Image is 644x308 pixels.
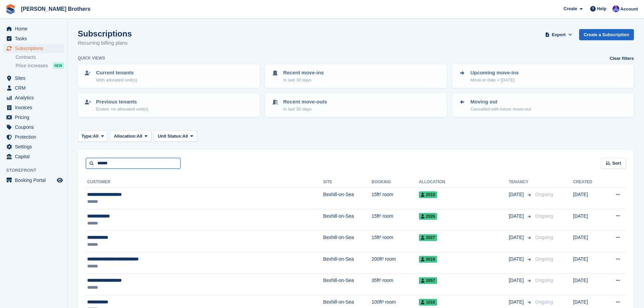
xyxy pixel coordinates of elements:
[93,133,99,140] span: All
[3,93,64,102] a: menu
[612,160,621,167] span: Sort
[535,299,553,305] span: Ongoing
[509,191,525,198] span: [DATE]
[323,188,372,209] td: Bexhill-on-Sea
[372,177,419,188] th: Booking
[372,209,419,231] td: 15ft² room
[564,5,577,12] span: Create
[579,29,634,40] a: Create a Subscription
[573,252,603,274] td: [DATE]
[78,29,132,38] h1: Subscriptions
[266,94,446,116] a: Recent move-outs In last 30 days
[3,24,64,33] a: menu
[3,113,64,122] a: menu
[16,54,64,61] a: Contracts
[283,69,324,77] p: Recent move-ins
[610,55,634,62] a: Clear filters
[15,44,55,53] span: Subscriptions
[18,3,93,15] a: [PERSON_NAME] Brothers
[3,44,64,53] a: menu
[283,98,327,106] p: Recent move-outs
[372,231,419,252] td: 15ft² room
[6,167,67,174] span: Storefront
[3,83,64,93] a: menu
[470,98,531,106] p: Moving out
[419,191,437,198] span: 2018
[573,209,603,231] td: [DATE]
[114,133,137,140] span: Allocation:
[96,77,137,84] p: With allocated unit(s)
[323,252,372,274] td: Bexhill-on-Sea
[372,252,419,274] td: 200ft² room
[509,234,525,241] span: [DATE]
[283,106,327,113] p: In last 30 days
[372,188,419,209] td: 15ft² room
[620,6,638,13] span: Account
[535,235,553,240] span: Ongoing
[470,69,519,77] p: Upcoming move-ins
[597,5,606,12] span: Help
[53,62,64,69] div: NEW
[3,122,64,132] a: menu
[15,24,55,33] span: Home
[15,34,55,43] span: Tasks
[453,65,633,87] a: Upcoming move-ins Move-in date > [DATE]
[419,234,437,241] span: 2027
[419,177,509,188] th: Allocation
[535,278,553,283] span: Ongoing
[470,106,531,113] p: Cancelled with future move-out
[15,132,55,142] span: Protection
[15,122,55,132] span: Coupons
[110,131,151,142] button: Allocation: All
[96,98,148,106] p: Previous tenants
[372,274,419,295] td: 35ft² room
[15,152,55,161] span: Capital
[453,94,633,116] a: Moving out Cancelled with future move-out
[96,106,148,113] p: Ended, no allocated unit(s)
[154,131,197,142] button: Unit Status: All
[283,77,324,84] p: In last 30 days
[509,177,532,188] th: Tenancy
[419,213,437,220] span: 2026
[3,34,64,43] a: menu
[509,256,525,263] span: [DATE]
[78,55,105,61] h6: Quick views
[15,175,55,185] span: Booking Portal
[3,152,64,161] a: menu
[3,132,64,142] a: menu
[16,62,64,69] a: Price increases NEW
[573,274,603,295] td: [DATE]
[78,131,108,142] button: Type: All
[266,65,446,87] a: Recent move-ins In last 30 days
[3,103,64,112] a: menu
[56,176,64,184] a: Preview store
[15,93,55,102] span: Analytics
[15,142,55,151] span: Settings
[16,63,48,69] span: Price increases
[509,213,525,220] span: [DATE]
[535,213,553,219] span: Ongoing
[573,188,603,209] td: [DATE]
[535,192,553,197] span: Ongoing
[323,209,372,231] td: Bexhill-on-Sea
[323,231,372,252] td: Bexhill-on-Sea
[470,77,519,84] p: Move-in date > [DATE]
[3,73,64,83] a: menu
[509,299,525,306] span: [DATE]
[3,142,64,151] a: menu
[3,175,64,185] a: menu
[535,256,553,262] span: Ongoing
[15,113,55,122] span: Pricing
[183,133,188,140] span: All
[158,133,183,140] span: Unit Status:
[5,4,16,14] img: stora-icon-8386f47178a22dfd0bd8f6a31ec36ba5ce8667c1dd55bd0f319d3a0aa187defe.svg
[15,103,55,112] span: Invoices
[544,29,574,40] button: Export
[81,133,93,140] span: Type:
[613,5,619,12] img: Becca Clark
[96,69,137,77] p: Current tenants
[419,299,437,306] span: 1016
[78,39,132,47] p: Recurring billing plans
[78,65,259,87] a: Current tenants With allocated unit(s)
[573,231,603,252] td: [DATE]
